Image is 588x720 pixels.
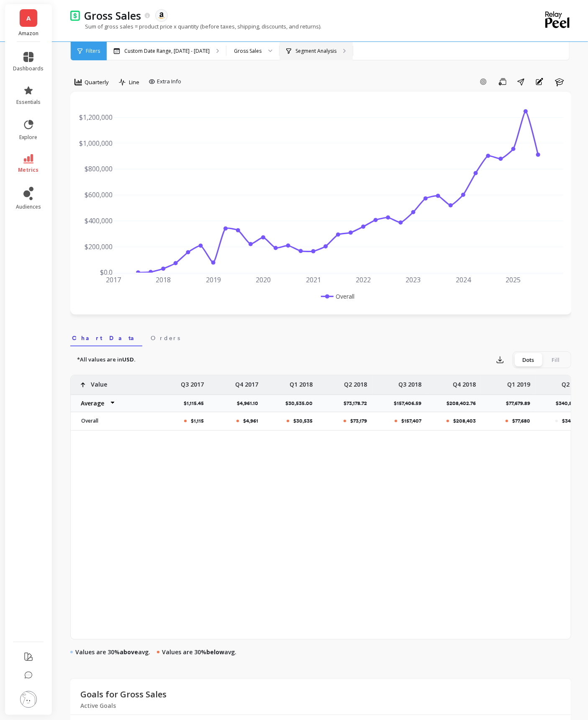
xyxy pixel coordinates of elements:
[237,400,263,407] p: $4,961.10
[243,418,258,424] p: $4,961
[80,687,167,702] p: Goals for Gross Sales
[235,375,258,389] p: Q4 2017
[542,353,570,366] div: Fill
[295,48,336,54] p: Segment Analysis
[70,327,571,346] nav: Tabs
[507,375,530,389] p: Q1 2019
[158,12,165,19] img: api.amazon.svg
[26,13,31,23] span: A
[562,375,585,389] p: Q2 2019
[20,134,38,141] span: explore
[162,648,236,656] p: Values are 30% avg.
[70,10,80,21] img: header icon
[293,418,313,424] p: $30,535
[290,375,313,389] p: Q1 2018
[350,418,367,424] p: $73,179
[398,375,421,389] p: Q3 2018
[447,400,481,407] p: $208,402.76
[16,99,41,106] span: essentials
[77,356,136,364] p: *All values are in
[206,648,224,656] strong: below
[129,78,139,86] span: Line
[84,8,141,23] p: Gross Sales
[70,23,321,30] p: Sum of gross sales = product price x quantity (before taxes, shipping, discounts, and returns).
[91,375,107,389] p: Value
[72,334,141,342] span: Chart Data
[514,353,542,366] div: Dots
[122,356,136,363] strong: USD.
[13,30,44,37] p: Amazon
[234,47,262,55] div: Gross Sales
[120,648,138,656] strong: above
[20,691,37,708] img: profile picture
[16,204,41,210] span: audiences
[453,375,476,389] p: Q4 2018
[157,77,181,86] span: Extra Info
[344,375,367,389] p: Q2 2018
[86,48,100,54] span: Filters
[151,334,180,342] span: Orders
[394,400,426,407] p: $157,406.59
[512,418,530,424] p: $77,680
[401,418,421,424] p: $157,407
[124,48,210,54] p: Custom Date Range, [DATE] - [DATE]
[18,167,39,173] span: metrics
[453,418,476,424] p: $208,403
[80,702,167,710] p: Active Goals
[285,400,318,407] p: $30,535.00
[181,375,204,389] p: Q3 2017
[344,400,372,407] p: $73,178.72
[75,648,150,656] p: Values are 30% avg.
[184,400,209,407] p: $1,115.45
[13,65,44,72] span: dashboards
[562,418,585,424] p: $340,830
[76,418,149,424] p: Overall
[191,418,204,424] p: $1,115
[85,78,109,86] span: Quarterly
[506,400,535,407] p: $77,679.89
